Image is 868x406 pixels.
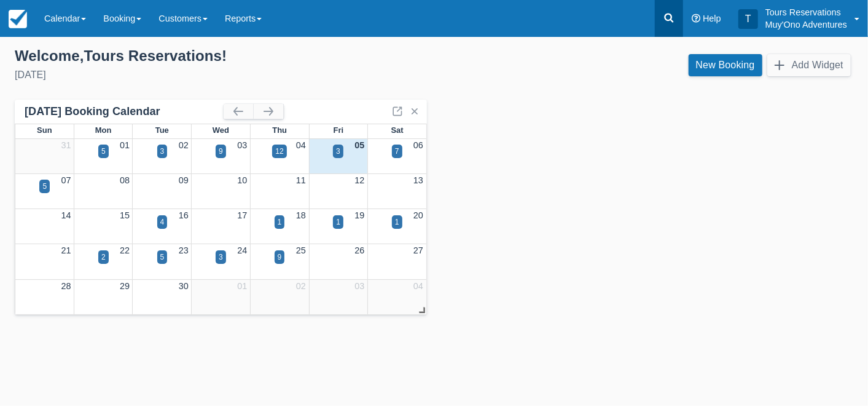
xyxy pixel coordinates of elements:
[296,175,306,185] a: 11
[296,245,306,255] a: 25
[237,175,247,185] a: 10
[395,146,399,157] div: 7
[272,125,287,135] span: Thu
[738,9,758,29] div: T
[354,140,364,150] a: 05
[179,281,189,291] a: 30
[61,140,71,150] a: 31
[219,252,223,263] div: 3
[354,175,364,185] a: 12
[354,281,364,291] a: 03
[120,175,130,185] a: 08
[15,68,424,82] div: [DATE]
[391,125,404,135] span: Sat
[61,210,71,220] a: 14
[95,125,112,135] span: Mon
[413,245,423,255] a: 27
[237,210,247,220] a: 17
[395,217,399,228] div: 1
[413,210,423,220] a: 20
[336,217,340,228] div: 1
[237,140,247,150] a: 03
[120,140,130,150] a: 01
[296,140,306,150] a: 04
[120,281,130,291] a: 29
[120,245,130,255] a: 22
[278,252,282,263] div: 9
[42,181,47,192] div: 5
[37,125,52,135] span: Sun
[413,281,423,291] a: 04
[703,14,721,23] span: Help
[413,140,423,150] a: 06
[213,125,229,135] span: Wed
[296,281,306,291] a: 02
[237,245,247,255] a: 24
[15,47,424,65] div: Welcome , Tours Reservations !
[179,175,189,185] a: 09
[765,18,847,31] p: Muy'Ono Adventures
[160,217,165,228] div: 4
[61,245,71,255] a: 21
[237,281,247,291] a: 01
[219,146,223,157] div: 9
[61,281,71,291] a: 28
[25,105,224,119] div: [DATE] Booking Calendar
[9,10,27,28] img: checkfront-main-nav-mini-logo.png
[61,175,71,185] a: 07
[275,146,283,157] div: 12
[160,252,165,263] div: 5
[101,252,106,263] div: 2
[334,125,344,135] span: Fri
[336,146,340,157] div: 3
[179,245,189,255] a: 23
[692,14,700,23] i: Help
[354,245,364,255] a: 26
[278,217,282,228] div: 1
[765,6,847,18] p: Tours Reservations
[689,54,762,76] a: New Booking
[101,146,106,157] div: 5
[767,54,851,76] button: Add Widget
[160,146,165,157] div: 3
[120,210,130,220] a: 15
[179,210,189,220] a: 16
[155,125,169,135] span: Tue
[179,140,189,150] a: 02
[354,210,364,220] a: 19
[413,175,423,185] a: 13
[296,210,306,220] a: 18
